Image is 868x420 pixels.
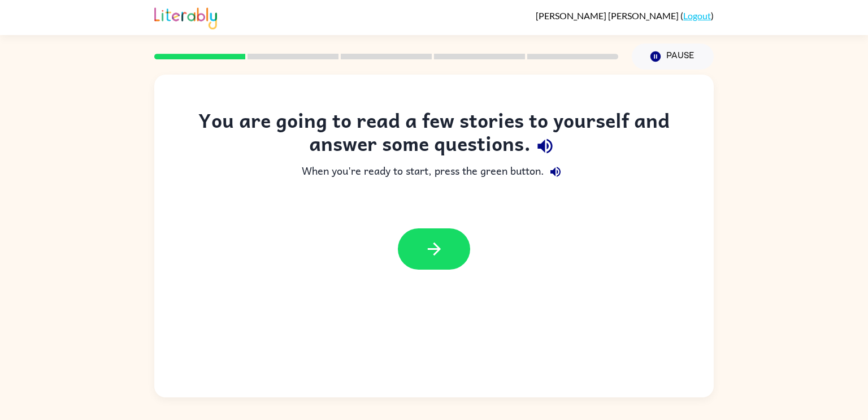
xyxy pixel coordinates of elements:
[536,10,714,21] div: ( )
[632,44,714,70] button: Pause
[536,10,680,21] span: [PERSON_NAME] [PERSON_NAME]
[177,109,691,161] div: You are going to read a few stories to yourself and answer some questions.
[177,161,691,183] div: When you're ready to start, press the green button.
[154,5,217,29] img: Literably
[683,10,711,21] a: Logout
